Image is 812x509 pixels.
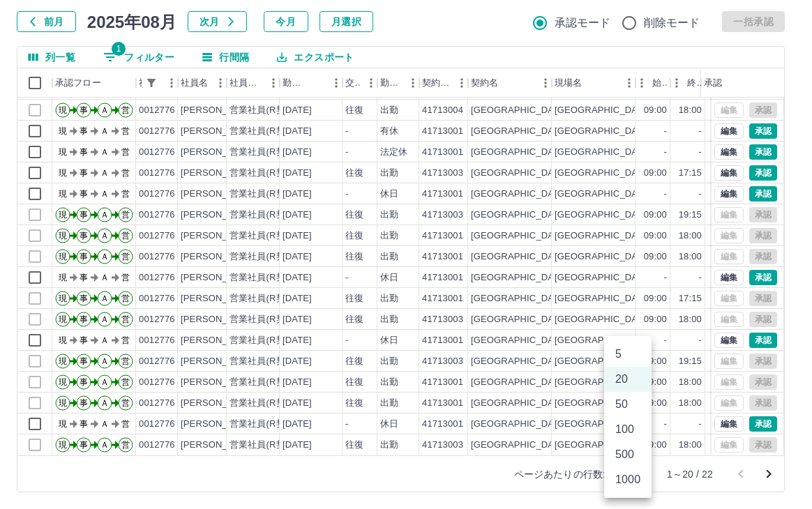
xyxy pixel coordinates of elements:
[604,367,652,392] li: 20
[604,467,652,492] li: 1000
[604,342,652,367] li: 5
[604,392,652,417] li: 50
[604,442,652,467] li: 500
[604,417,652,442] li: 100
